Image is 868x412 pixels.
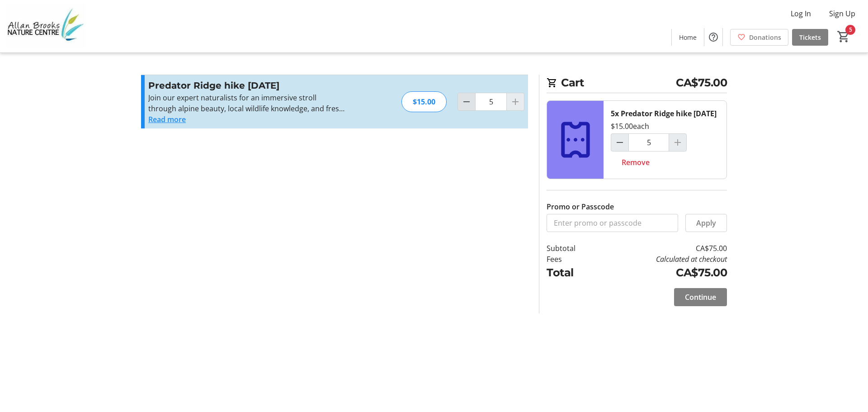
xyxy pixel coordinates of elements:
button: Help [704,28,722,46]
div: 5x Predator Ridge hike [DATE] [611,108,717,119]
input: Predator Ridge hike September 13th 2025 Quantity [628,133,669,152]
button: Continue [674,288,727,306]
button: Decrement by one [611,134,628,151]
span: Continue [685,292,716,303]
label: Promo or Passcode [547,201,614,212]
a: Tickets [792,29,828,46]
span: Sign Up [829,8,855,19]
span: CA$75.00 [676,75,727,91]
img: Allan Brooks Nature Centre's Logo [5,4,86,49]
span: Donations [749,33,781,42]
button: Sign Up [822,6,863,21]
span: Apply [696,218,716,228]
p: Join our expert naturalists for an immersive stroll through alpine beauty, local wildlife knowled... [148,92,346,114]
button: Decrement by one [458,93,475,110]
h3: Predator Ridge hike [DATE] [148,79,346,92]
button: Log In [783,6,818,21]
button: Remove [611,153,660,171]
td: Fees [547,254,599,265]
td: Subtotal [547,243,599,254]
button: Read more [148,114,186,125]
td: Calculated at checkout [599,254,727,265]
a: Donations [730,29,788,46]
button: Apply [685,214,727,232]
button: Cart [835,28,852,45]
h2: Cart [547,75,727,93]
td: CA$75.00 [599,265,727,281]
span: Remove [622,157,650,168]
span: Tickets [799,33,821,42]
div: $15.00 [401,91,447,112]
input: Predator Ridge hike September 13th 2025 Quantity [475,93,507,111]
div: $15.00 each [611,121,649,132]
span: Home [679,33,697,42]
a: Home [672,29,704,46]
td: Total [547,265,599,281]
span: Log In [791,8,811,19]
td: CA$75.00 [599,243,727,254]
input: Enter promo or passcode [547,214,678,232]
